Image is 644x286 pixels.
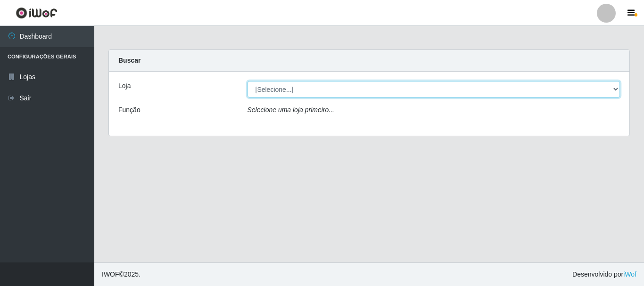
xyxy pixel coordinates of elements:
[248,106,334,114] i: Selecione uma loja primeiro...
[102,270,140,279] span: © 2025 .
[16,7,58,19] img: CoreUI Logo
[118,81,131,91] label: Loja
[118,105,140,115] label: Função
[102,270,119,278] span: IWOF
[623,270,636,278] a: iWof
[572,270,636,279] span: Desenvolvido por
[118,57,140,64] strong: Buscar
